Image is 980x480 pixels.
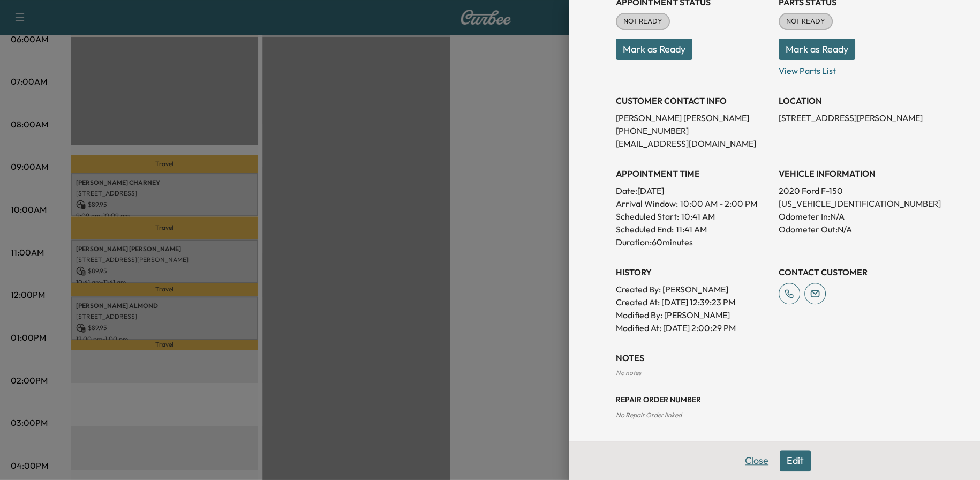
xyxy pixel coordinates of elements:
[616,369,933,377] div: No notes
[616,296,770,309] p: Created At : [DATE] 12:39:23 PM
[779,111,933,124] p: [STREET_ADDRESS][PERSON_NAME]
[779,184,933,197] p: 2020 Ford F-150
[779,266,933,279] h3: CONTACT CUSTOMER
[616,210,679,223] p: Scheduled Start:
[779,94,933,107] h3: LOCATION
[616,283,770,296] p: Created By : [PERSON_NAME]
[616,39,692,60] button: Mark as Ready
[616,184,770,197] p: Date: [DATE]
[779,167,933,180] h3: VEHICLE INFORMATION
[616,351,933,364] h3: NOTES
[616,394,933,405] h3: Repair Order number
[681,210,715,223] p: 10:41 AM
[616,236,770,249] p: Duration: 60 minutes
[779,60,933,77] p: View Parts List
[616,137,770,150] p: [EMAIL_ADDRESS][DOMAIN_NAME]
[616,94,770,107] h3: CUSTOMER CONTACT INFO
[676,223,707,236] p: 11:41 AM
[616,167,770,180] h3: APPOINTMENT TIME
[616,266,770,279] h3: History
[616,321,770,334] p: Modified At : [DATE] 2:00:29 PM
[617,16,669,27] span: NOT READY
[616,411,682,419] span: No Repair Order linked
[780,16,832,27] span: NOT READY
[616,223,674,236] p: Scheduled End:
[680,197,757,210] span: 10:00 AM - 2:00 PM
[738,450,775,471] button: Close
[779,210,933,223] p: Odometer In: N/A
[779,39,855,60] button: Mark as Ready
[779,223,933,236] p: Odometer Out: N/A
[616,111,770,124] p: [PERSON_NAME] [PERSON_NAME]
[779,197,933,210] p: [US_VEHICLE_IDENTIFICATION_NUMBER]
[616,124,770,137] p: [PHONE_NUMBER]
[616,197,770,210] p: Arrival Window:
[780,450,811,471] button: Edit
[616,309,770,321] p: Modified By : [PERSON_NAME]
